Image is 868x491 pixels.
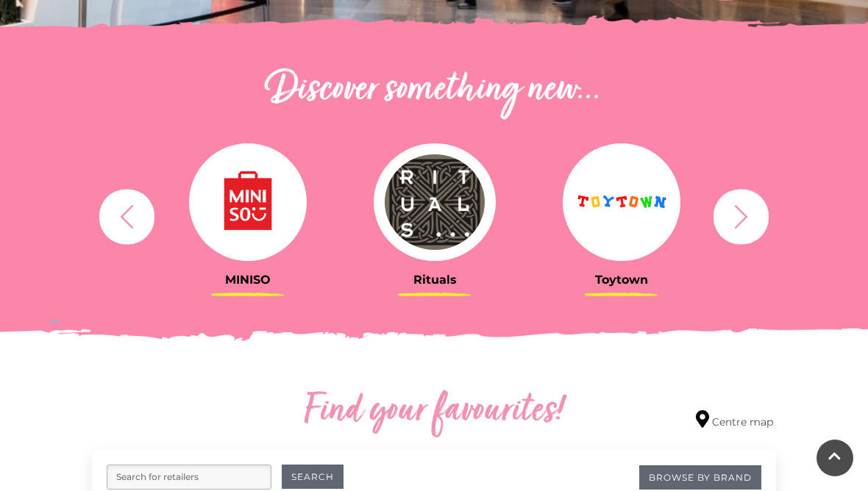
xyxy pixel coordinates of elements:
a: Rituals [352,143,517,287]
a: Centre map [696,410,773,430]
h3: Rituals [352,273,517,287]
input: Search for retailers [107,465,271,490]
button: Search [282,465,344,489]
h2: Find your favourites! [210,388,658,435]
h3: MINISO [166,273,330,287]
a: MINISO [166,143,330,287]
a: Browse By Brand [639,465,761,490]
a: Toytown [539,143,704,287]
h3: Toytown [539,273,704,287]
h2: Discover something new... [92,67,776,114]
